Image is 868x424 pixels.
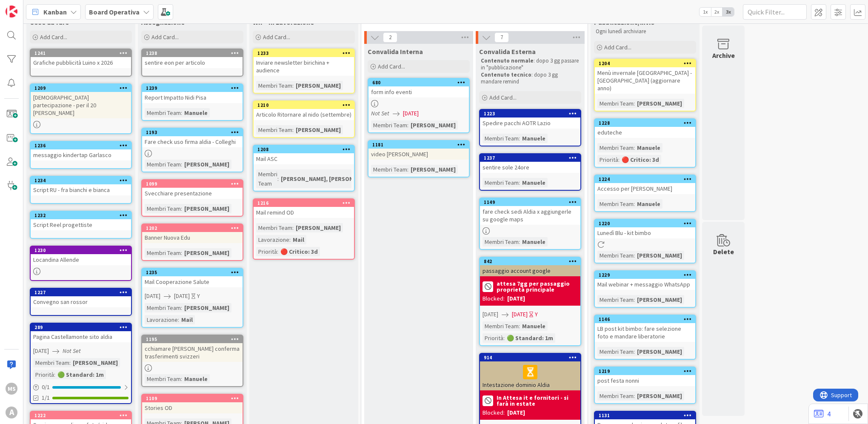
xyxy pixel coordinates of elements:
div: 1227 [34,289,131,295]
span: : [634,295,635,304]
div: Manuele [520,178,548,187]
span: [DATE] [174,292,190,301]
div: Priorità [33,370,54,379]
div: 1229 [595,271,695,279]
div: 1228 [599,120,695,126]
span: : [634,391,635,401]
span: : [292,125,294,135]
span: : [503,333,505,343]
div: 🔴 Critico: 3d [620,155,661,164]
div: Membri Team [256,223,292,232]
div: Membri Team [33,358,69,367]
div: 1239Report Impatto Nidi Pisa [142,84,243,103]
div: Archive [712,50,735,60]
div: Membri Team [145,204,181,213]
div: 1233 [257,50,354,56]
div: 842passaggio account google [480,258,580,276]
div: Convegno san rossor [31,296,131,307]
span: 1/1 [42,393,50,402]
div: 1209 [31,84,131,92]
div: 🔴 Critico: 3d [278,247,320,256]
div: 1181 [372,142,469,148]
div: 842 [480,258,580,265]
span: : [181,108,182,117]
span: : [634,347,635,356]
div: 1234Script RU - fra bianchi e bianca [31,177,131,195]
div: 1208 [257,146,354,152]
span: : [634,99,635,108]
div: 1146LB post kit bimbo: fare selezione foto e mandare liberatorie [595,315,695,342]
div: [PERSON_NAME] [635,99,684,108]
div: 1146 [595,315,695,323]
div: [PERSON_NAME] [408,120,458,130]
div: 1208Mail ASC [254,146,354,164]
div: 1241 [34,50,131,56]
div: 1235 [142,269,243,276]
div: Membri Team [483,237,519,246]
span: [DATE] [33,347,49,355]
div: [PERSON_NAME] [182,248,231,258]
div: Membri Team [371,120,407,130]
div: 289 [31,324,131,331]
div: Priorità [597,155,618,164]
span: : [181,374,182,384]
div: Script RU - fra bianchi e bianca [31,184,131,195]
div: 289Pagina Castellamonte sito aldia [31,324,131,342]
div: 🟢 Standard: 1m [55,370,106,379]
div: 1224 [595,175,695,183]
div: 1234 [34,178,131,183]
i: Not Set [63,347,81,355]
div: 1109Stories OD [142,395,243,413]
div: Script Reel progettiste [31,219,131,230]
div: 289 [34,324,131,330]
span: : [519,237,520,246]
div: Lavorazione [145,315,178,324]
div: 1208 [254,146,354,153]
div: 1241 [31,49,131,57]
div: form info eventi [368,86,469,97]
div: Membri Team [145,160,181,169]
div: Manuele [520,321,548,331]
div: Delete [713,246,734,257]
div: 1227Convegno san rossor [31,289,131,307]
div: Mail [291,235,306,244]
div: 1241Grafiche pubblicità Luino x 2026 [31,49,131,68]
div: Mail webinar + messaggio WhatsApp [595,279,695,290]
div: [PERSON_NAME] [294,81,343,90]
div: 1209[DEMOGRAPHIC_DATA] partecipazione - per il 20 [PERSON_NAME] [31,84,131,118]
div: 1220 [595,220,695,227]
div: Priorità [483,333,503,343]
div: Y [197,292,200,301]
div: Membri Team [597,391,634,401]
span: Convalida Interna [368,47,423,56]
div: [PERSON_NAME] [294,223,343,232]
div: Membri Team [145,374,181,384]
span: : [519,178,520,187]
span: : [519,321,520,331]
p: : dopo 3 gg passare in "pubblicazione" [481,57,580,72]
div: Manuele [635,199,662,209]
div: 0/1 [31,382,131,392]
div: 1193 [142,129,243,136]
span: : [634,143,635,152]
div: Accesso per [PERSON_NAME] [595,183,695,194]
div: 1195 [146,336,243,342]
div: Y [535,310,538,319]
span: : [634,251,635,260]
span: Support [18,1,39,11]
div: MS [6,383,17,395]
div: 1099Svecchiare presentazione [142,180,243,199]
div: Membri Team [597,199,634,209]
div: passaggio account google [480,265,580,276]
div: 1181video [PERSON_NAME] [368,141,469,160]
span: : [181,204,182,213]
div: Membri Team [597,99,634,108]
span: [DATE] [403,109,419,118]
span: : [277,247,278,256]
div: Membri Team [483,178,519,187]
span: : [407,120,408,130]
p: : dopo 3 gg mandare remind [481,72,580,86]
span: 0 / 1 [42,383,50,392]
div: 1149 [484,199,580,205]
span: : [289,235,291,244]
